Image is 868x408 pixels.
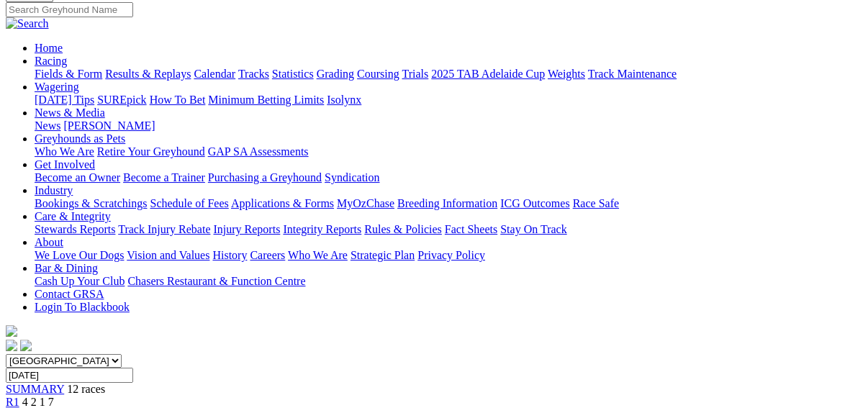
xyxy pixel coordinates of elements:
a: Race Safe [572,197,618,209]
a: Injury Reports [213,223,280,235]
a: Become a Trainer [123,171,205,183]
a: Grading [317,68,354,80]
a: Results & Replays [105,68,191,80]
img: Search [6,17,49,30]
a: SUMMARY [6,383,64,395]
div: Industry [35,197,862,210]
input: Search [6,2,133,17]
div: Wagering [35,94,862,106]
a: ICG Outcomes [500,197,569,209]
a: Minimum Betting Limits [208,94,324,106]
a: Isolynx [327,94,361,106]
a: Greyhounds as Pets [35,132,125,145]
a: Privacy Policy [417,249,485,261]
a: Schedule of Fees [150,197,228,209]
a: News & Media [35,106,105,119]
a: Calendar [194,68,235,80]
span: 12 races [67,383,105,395]
a: Become an Owner [35,171,120,183]
a: Fields & Form [35,68,102,80]
div: Greyhounds as Pets [35,145,862,158]
img: twitter.svg [20,340,32,351]
a: We Love Our Dogs [35,249,124,261]
a: Coursing [357,68,399,80]
a: Syndication [325,171,379,183]
a: [DATE] Tips [35,94,94,106]
img: logo-grsa-white.png [6,325,17,337]
a: SUREpick [97,94,146,106]
a: News [35,119,60,132]
a: Cash Up Your Club [35,275,125,287]
a: Racing [35,55,67,67]
a: 2025 TAB Adelaide Cup [431,68,545,80]
a: Track Injury Rebate [118,223,210,235]
a: Strategic Plan [351,249,415,261]
a: Stewards Reports [35,223,115,235]
a: Integrity Reports [283,223,361,235]
a: Rules & Policies [364,223,442,235]
a: Weights [548,68,585,80]
a: Trials [402,68,428,80]
a: Login To Blackbook [35,301,130,313]
a: Statistics [272,68,314,80]
a: Contact GRSA [35,288,104,300]
input: Select date [6,368,133,383]
a: Care & Integrity [35,210,111,222]
a: About [35,236,63,248]
a: How To Bet [150,94,206,106]
a: Chasers Restaurant & Function Centre [127,275,305,287]
a: MyOzChase [337,197,394,209]
a: Get Involved [35,158,95,171]
a: Purchasing a Greyhound [208,171,322,183]
a: Fact Sheets [445,223,497,235]
div: Bar & Dining [35,275,862,288]
a: Careers [250,249,285,261]
a: Breeding Information [397,197,497,209]
a: Tracks [238,68,269,80]
div: News & Media [35,119,862,132]
a: Who We Are [35,145,94,158]
a: Home [35,42,63,54]
a: Bookings & Scratchings [35,197,147,209]
a: R1 [6,396,19,408]
a: Industry [35,184,73,196]
a: Track Maintenance [588,68,677,80]
a: Wagering [35,81,79,93]
a: Applications & Forms [231,197,334,209]
a: Who We Are [288,249,348,261]
span: 4 2 1 7 [22,396,54,408]
a: Stay On Track [500,223,566,235]
div: About [35,249,862,262]
a: History [212,249,247,261]
img: facebook.svg [6,340,17,351]
a: GAP SA Assessments [208,145,309,158]
div: Care & Integrity [35,223,862,236]
div: Racing [35,68,862,81]
div: Get Involved [35,171,862,184]
a: Vision and Values [127,249,209,261]
a: [PERSON_NAME] [63,119,155,132]
a: Bar & Dining [35,262,98,274]
a: Retire Your Greyhound [97,145,205,158]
